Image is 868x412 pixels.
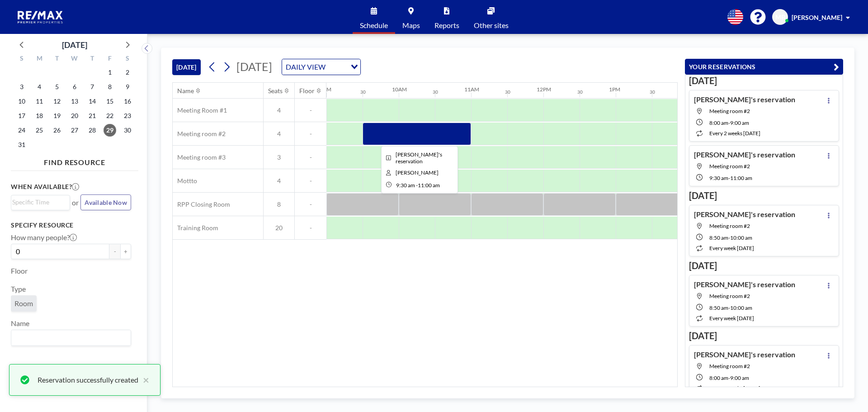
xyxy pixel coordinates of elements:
[474,22,509,29] span: Other sites
[396,151,442,165] span: MEGAN's reservation
[694,280,795,289] h4: [PERSON_NAME]'s reservation
[689,190,839,201] h3: [DATE]
[51,124,63,137] span: Tuesday, August 26, 2025
[264,130,294,138] span: 4
[66,53,84,65] div: W
[104,109,116,122] span: Friday, August 22, 2025
[709,234,728,241] span: 8:50 AM
[48,53,66,65] div: T
[295,200,326,208] span: -
[68,95,81,108] span: Wednesday, August 13, 2025
[86,124,99,137] span: Thursday, August 28, 2025
[694,95,795,104] h4: [PERSON_NAME]'s reservation
[80,194,131,210] button: Available Now
[730,234,752,241] span: 10:00 AM
[264,177,294,185] span: 4
[709,175,728,181] span: 9:30 AM
[505,89,510,95] div: 30
[104,81,116,93] span: Friday, August 8, 2025
[728,175,730,181] span: -
[284,61,327,73] span: DAILY VIEW
[730,304,752,311] span: 10:00 AM
[396,182,415,189] span: 9:30 AM
[464,86,479,93] div: 11AM
[68,124,81,137] span: Wednesday, August 27, 2025
[392,86,407,93] div: 10AM
[709,315,754,322] span: every week [DATE]
[792,14,842,21] span: [PERSON_NAME]
[11,319,29,328] label: Name
[775,13,785,21] span: MB
[138,374,149,385] button: close
[33,81,46,93] span: Monday, August 4, 2025
[728,119,730,126] span: -
[295,177,326,185] span: -
[15,124,28,137] span: Sunday, August 24, 2025
[120,244,131,259] button: +
[104,66,116,79] span: Friday, August 1, 2025
[709,163,750,170] span: Meeting room #2
[104,95,116,108] span: Friday, August 15, 2025
[685,59,843,75] button: YOUR RESERVATIONS
[650,89,655,95] div: 30
[86,95,99,108] span: Thursday, August 14, 2025
[689,330,839,341] h3: [DATE]
[694,150,795,159] h4: [PERSON_NAME]'s reservation
[728,304,730,311] span: -
[264,106,294,114] span: 4
[360,89,366,95] div: 30
[31,53,48,65] div: M
[173,106,227,114] span: Meeting Room #1
[62,38,87,51] div: [DATE]
[121,95,134,108] span: Saturday, August 16, 2025
[15,109,28,122] span: Sunday, August 17, 2025
[33,109,46,122] span: Monday, August 18, 2025
[85,199,127,206] span: Available Now
[328,61,345,73] input: Search for option
[709,304,728,311] span: 8:50 AM
[121,81,134,93] span: Saturday, August 9, 2025
[51,95,63,108] span: Tuesday, August 12, 2025
[434,22,459,29] span: Reports
[173,200,230,208] span: RPP Closing Room
[709,293,750,299] span: Meeting room #2
[709,223,750,229] span: Meeting room #2
[11,266,28,275] label: Floor
[11,284,26,294] label: Type
[68,81,81,93] span: Wednesday, August 6, 2025
[709,130,760,137] span: every 2 weeks [DATE]
[360,22,388,29] span: Schedule
[15,81,28,93] span: Sunday, August 3, 2025
[11,233,77,242] label: How many people?
[416,182,418,189] span: -
[173,130,226,138] span: Meeting room #2
[11,330,131,346] div: Search for option
[14,299,33,308] span: Room
[33,95,46,108] span: Monday, August 11, 2025
[15,138,28,151] span: Sunday, August 31, 2025
[11,154,138,167] h4: FIND RESOURCE
[121,109,134,122] span: Saturday, August 23, 2025
[730,175,752,181] span: 11:00 AM
[709,363,750,369] span: Meeting room #2
[537,86,551,93] div: 12PM
[11,195,70,209] div: Search for option
[295,153,326,161] span: -
[694,210,795,219] h4: [PERSON_NAME]'s reservation
[86,81,99,93] span: Thursday, August 7, 2025
[418,182,440,189] span: 11:00 AM
[295,106,326,114] span: -
[177,87,194,95] div: Name
[730,119,749,126] span: 9:00 AM
[709,385,760,392] span: every 2 weeks [DATE]
[264,153,294,161] span: 3
[101,53,118,65] div: F
[264,224,294,232] span: 20
[609,86,620,93] div: 1PM
[109,244,120,259] button: -
[396,169,439,176] span: MEGAN Brake
[577,89,583,95] div: 30
[118,53,136,65] div: S
[33,124,46,137] span: Monday, August 25, 2025
[72,198,79,207] span: or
